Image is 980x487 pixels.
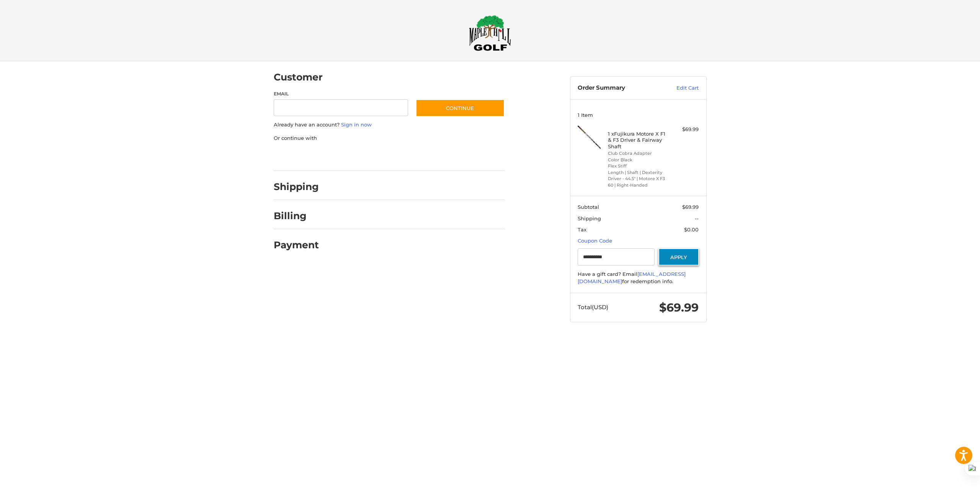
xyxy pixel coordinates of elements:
h2: Billing [274,210,318,222]
li: Color Black [608,157,666,163]
h3: Order Summary [578,84,660,92]
a: Coupon Code [578,238,612,244]
input: Gift Certificate or Coupon Code [578,248,655,266]
span: $69.99 [659,300,699,315]
img: Maple Hill Golf [469,15,511,51]
li: Flex Stiff [608,163,666,169]
span: Shipping [578,215,601,221]
iframe: PayPal-paypal [271,149,328,163]
span: $69.99 [682,204,699,210]
span: $0.00 [684,226,699,233]
p: Or continue with [274,134,505,142]
li: Length | Shaft | Dexterity Driver - 44.5" | Motore X F3 60 | Right-Handed [608,169,666,189]
span: -- [695,215,699,221]
a: Edit Cart [660,84,699,92]
button: Continue [416,99,505,117]
p: Already have an account? [274,121,505,129]
span: Subtotal [578,204,599,210]
button: Apply [658,248,699,266]
span: Tax [578,226,586,233]
span: Total (USD) [578,303,608,311]
a: Sign in now [341,121,372,128]
h4: 1 x Fujikura Motore X F1 & F3 Driver & Fairway Shaft [608,131,666,149]
div: Have a gift card? Email for redemption info. [578,271,699,285]
li: Club Cobra Adapter [608,150,666,157]
iframe: PayPal-paylater [336,149,394,163]
div: $69.99 [668,126,699,133]
label: Email [274,90,408,97]
h2: Shipping [274,181,319,193]
h2: Payment [274,239,319,251]
h3: 1 Item [578,112,699,118]
h2: Customer [274,71,323,83]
